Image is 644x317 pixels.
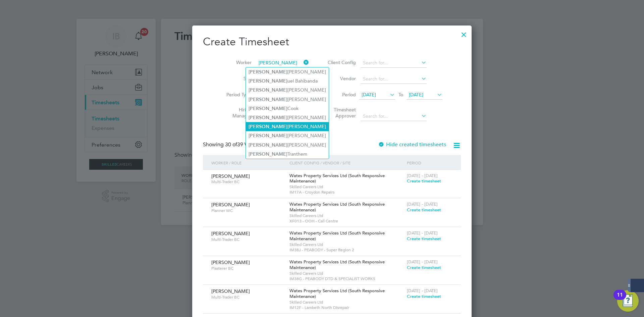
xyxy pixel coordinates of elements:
h2: Create Timesheet [203,35,461,49]
span: Wates Property Services Ltd (South Responsive Maintenance) [289,173,385,184]
span: Create timesheet [407,294,441,299]
li: [PERSON_NAME] [246,141,329,150]
span: [DATE] [362,92,376,98]
span: [PERSON_NAME] [211,259,250,265]
span: [DATE] - [DATE] [407,201,438,207]
label: Site [221,75,252,82]
span: Wates Property Services Ltd (South Responsive Maintenance) [289,230,385,242]
div: Client Config / Vendor / Site [288,155,405,170]
label: Vendor [326,75,356,82]
span: Skilled Careers Ltd [289,300,404,305]
div: Showing [203,141,265,148]
span: IM38G - PEABODY DTD & SPECIALIST WORKS [289,276,404,281]
span: Create timesheet [407,265,441,270]
b: [PERSON_NAME] [249,106,287,111]
input: Search for... [256,58,309,68]
label: Hide created timesheets [378,141,446,148]
li: [PERSON_NAME] [246,86,329,95]
label: Client Config [326,59,356,65]
b: [PERSON_NAME] [249,124,287,129]
span: Skilled Careers Ltd [289,242,404,247]
label: Period Type [221,92,252,98]
b: [PERSON_NAME] [249,142,287,148]
button: Open Resource Center, 11 new notifications [617,290,639,312]
span: Multi-Trader BC [211,237,284,242]
span: [PERSON_NAME] [211,173,250,179]
span: Planner WC [211,208,284,213]
span: IM12F - Lambeth North Disrepair [289,305,404,310]
b: [PERSON_NAME] [249,69,287,75]
label: Hiring Manager [221,107,252,119]
span: Wates Property Services Ltd (South Responsive Maintenance) [289,201,385,213]
li: [PERSON_NAME] [246,113,329,122]
span: IM17A - Croydon Repairs [289,190,404,195]
span: Create timesheet [407,207,441,213]
span: [DATE] - [DATE] [407,288,438,294]
span: Create timesheet [407,236,441,242]
span: [PERSON_NAME] [211,230,250,236]
input: Search for... [361,58,427,68]
span: Create timesheet [407,178,441,184]
span: [DATE] [409,92,423,98]
span: Plasterer BC [211,266,284,271]
span: [DATE] - [DATE] [407,259,438,265]
label: Period [326,92,356,98]
input: Search for... [361,74,427,84]
span: 30 of [225,141,237,148]
li: [PERSON_NAME] [246,131,329,140]
span: Skilled Careers Ltd [289,213,404,218]
label: Worker [221,59,252,65]
div: Worker / Role [210,155,288,170]
span: Multi-Trader BC [211,295,284,300]
span: [DATE] - [DATE] [407,173,438,178]
b: [PERSON_NAME] [249,97,287,102]
b: [PERSON_NAME] [249,151,287,157]
span: Wates Property Services Ltd (South Responsive Maintenance) [289,288,385,299]
div: Period [405,155,454,170]
li: Cook [246,104,329,113]
input: Search for... [361,112,427,121]
li: [PERSON_NAME] [246,122,329,131]
li: Tranthem [246,150,329,159]
b: [PERSON_NAME] [249,133,287,139]
span: To [396,90,405,99]
li: uel Bahibanda [246,76,329,86]
span: 39 Workers [225,141,264,148]
span: [DATE] - [DATE] [407,230,438,236]
span: Skilled Careers Ltd [289,271,404,276]
div: 11 [617,295,623,304]
span: Skilled Careers Ltd [289,184,404,190]
span: Multi-Trader BC [211,179,284,184]
span: [PERSON_NAME] [211,288,250,294]
b: [PERSON_NAME] [249,87,287,93]
span: IM38J - PEABODY - Super Region 2 [289,247,404,253]
span: XF013 - OOH - Call Centre [289,218,404,224]
span: Wates Property Services Ltd (South Responsive Maintenance) [289,259,385,270]
b: [PERSON_NAME] [249,78,287,84]
label: Timesheet Approver [326,107,356,119]
b: [PERSON_NAME] [249,115,287,120]
span: [PERSON_NAME] [211,202,250,208]
li: [PERSON_NAME] [246,95,329,104]
li: [PERSON_NAME] [246,67,329,76]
